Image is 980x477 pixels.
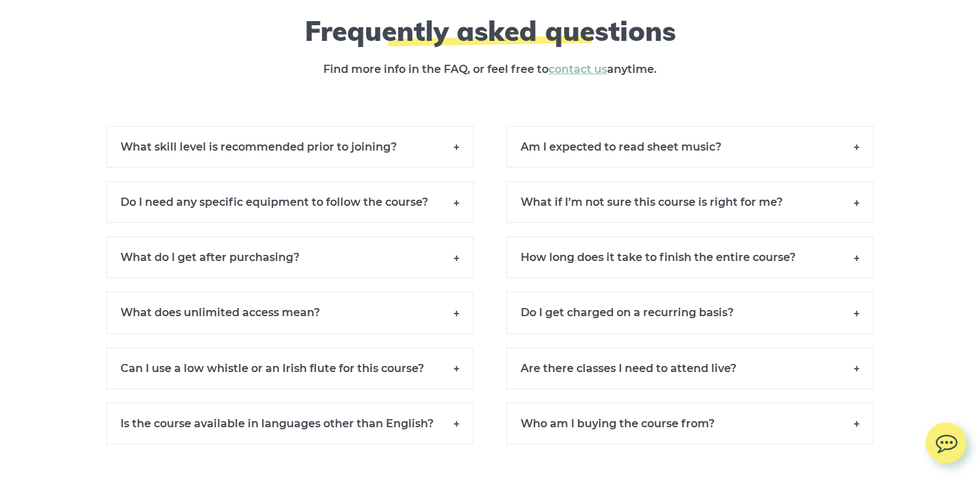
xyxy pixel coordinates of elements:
h6: Can I use a low whistle or an Irish flute for this course? [106,348,474,389]
h2: Frequently asked questions [242,14,738,47]
h6: Am I expected to read sheet music? [506,126,874,168]
h6: Are there classes I need to attend live? [506,348,874,389]
img: chat.svg [926,422,966,457]
h6: Do I get charged on a recurring basis? [506,292,874,333]
h6: What skill level is recommended prior to joining? [106,126,474,168]
h6: Who am I buying the course from? [506,403,874,444]
h6: How long does it take to finish the entire course? [506,236,874,278]
strong: Find more info in the FAQ, or feel free to anytime. [323,63,657,76]
h6: Do I need any specific equipment to follow the course? [106,181,474,223]
h6: Is the course available in languages other than English? [106,403,474,444]
h6: What do I get after purchasing? [106,236,474,278]
h6: What if I’m not sure this course is right for me? [506,181,874,223]
h6: What does unlimited access mean? [106,292,474,333]
a: contact us [549,63,607,76]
